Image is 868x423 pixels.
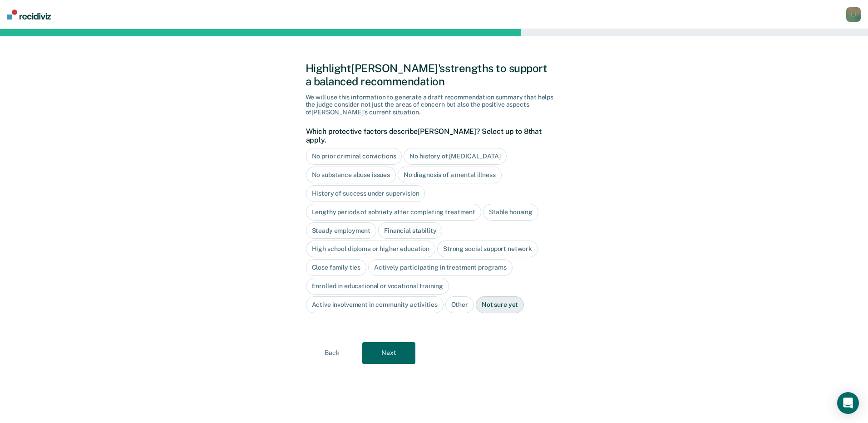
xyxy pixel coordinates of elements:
[476,296,524,313] div: Not sure yet
[306,241,436,257] div: High school diploma or higher education
[368,259,513,276] div: Actively participating in treatment programs
[306,296,444,313] div: Active involvement in community activities
[306,259,367,276] div: Close family ties
[7,10,51,20] img: Recidiviz
[445,296,474,313] div: Other
[846,7,861,22] button: LJ
[404,148,506,165] div: No history of [MEDICAL_DATA]
[378,222,442,239] div: Financial stability
[437,241,538,257] div: Strong social support network
[483,204,538,221] div: Stable housing
[846,7,861,22] div: L J
[398,167,502,183] div: No diagnosis of a mental illness
[306,222,377,239] div: Steady employment
[306,185,425,202] div: History of success under supervision
[306,148,402,165] div: No prior criminal convictions
[837,392,859,414] div: Open Intercom Messenger
[306,167,396,183] div: No substance abuse issues
[306,62,563,88] div: Highlight [PERSON_NAME]'s strengths to support a balanced recommendation
[306,278,449,295] div: Enrolled in educational or vocational training
[306,93,563,116] div: We will use this information to generate a draft recommendation summary that helps the judge cons...
[306,127,558,144] label: Which protective factors describe [PERSON_NAME] ? Select up to 8 that apply.
[306,204,481,221] div: Lengthy periods of sobriety after completing treatment
[362,342,415,364] button: Next
[306,342,359,364] button: Back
